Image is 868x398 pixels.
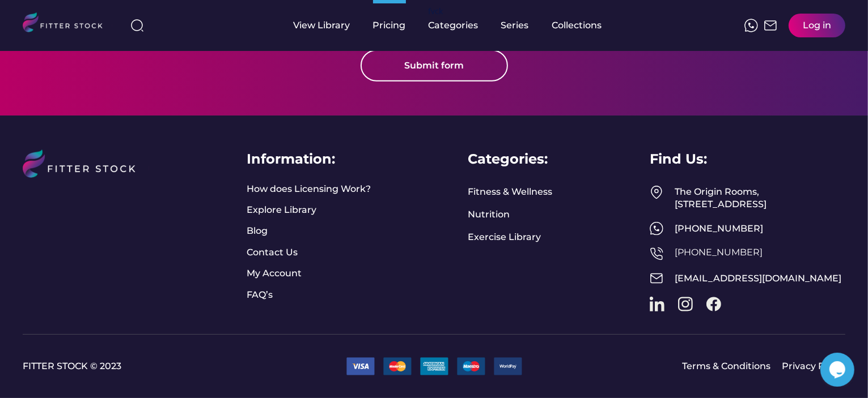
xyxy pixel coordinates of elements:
[650,222,663,236] img: meteor-icons_whatsapp%20%281%29.svg
[764,19,777,32] img: Frame%2051.svg
[420,357,448,375] img: 22.png
[468,149,548,169] div: Categories:
[457,357,485,375] img: 3.png
[429,19,479,32] div: Categories
[346,357,375,375] img: 1.png
[247,289,275,301] a: FAQ’s
[744,19,758,32] img: meteor-icons_whatsapp%20%281%29.svg
[247,183,371,195] a: How does Licensing Work?
[23,12,112,36] img: LOGO.svg
[682,360,770,373] a: Terms & Conditions
[247,149,335,169] div: Information:
[23,360,338,373] a: FITTER STOCK © 2023
[650,149,707,169] div: Find Us:
[552,19,602,32] div: Collections
[247,267,302,280] a: My Account
[820,353,857,387] iframe: chat widget
[494,357,522,375] img: 9.png
[650,247,663,260] img: Frame%2050.svg
[23,149,149,206] img: LOGO%20%281%29.svg
[675,186,845,211] div: The Origin Rooms, [STREET_ADDRESS]
[468,208,510,221] a: Nutrition
[383,357,412,375] img: 2.png
[468,231,541,243] a: Exercise Library
[247,225,275,237] a: Blog
[675,222,845,235] div: [PHONE_NUMBER]
[803,19,831,32] div: Log in
[675,247,763,258] a: [PHONE_NUMBER]
[650,272,663,285] img: Frame%2051.svg
[429,6,443,17] div: fvck
[130,19,144,32] img: search-normal%203.svg
[501,19,530,32] div: Series
[650,186,663,199] img: Frame%2049.svg
[294,19,350,32] div: View Library
[782,360,845,373] a: Privacy Policy
[373,19,406,32] div: Pricing
[468,186,552,198] a: Fitness & Wellness
[361,50,508,82] button: Submit form
[247,246,298,259] a: Contact Us
[247,204,316,216] a: Explore Library
[675,273,841,284] a: [EMAIL_ADDRESS][DOMAIN_NAME]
